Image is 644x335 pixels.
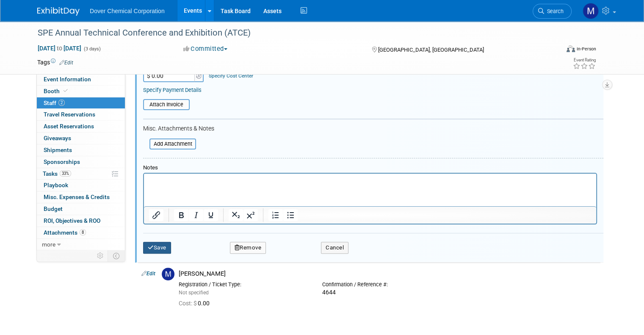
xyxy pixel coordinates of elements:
button: Cancel [321,242,348,254]
a: Sponsorships [37,156,125,168]
div: 4644 [322,289,453,296]
td: Tags [37,58,73,66]
div: SPE Annual Technical Conference and Exhibition (ATCE) [35,25,549,41]
button: Superscript [243,209,258,221]
span: Not specified [179,290,209,296]
span: (3 days) [83,46,101,52]
button: Subscript [229,209,243,221]
a: Edit [141,271,155,277]
div: [PERSON_NAME] [179,270,597,278]
a: ROI, Objectives & ROO [37,215,125,227]
span: Search [544,8,564,14]
span: Sponsorships [44,158,80,165]
button: Committed [180,44,231,53]
span: Travel Reservations [44,111,95,118]
span: Asset Reservations [44,123,94,130]
button: Insert/edit link [149,209,163,221]
img: Format-Inperson.png [567,45,575,52]
a: Booth [37,86,125,97]
td: Personalize Event Tab Strip [93,250,108,261]
span: ROI, Objectives & ROO [44,217,100,224]
td: Toggle Event Tabs [108,250,125,261]
span: Shipments [44,147,72,153]
span: Tasks [43,170,71,177]
div: Misc. Attachments & Notes [143,125,603,133]
span: Giveaways [44,135,71,141]
img: M.jpg [162,268,174,280]
a: Misc. Expenses & Credits [37,191,125,203]
span: Playbook [44,182,68,188]
button: Bullet list [283,209,298,221]
span: Cost: $ [179,300,198,307]
button: Underline [204,209,218,221]
span: Misc. Expenses & Credits [44,194,110,200]
span: 8 [80,229,86,235]
div: Event Rating [573,58,596,62]
a: more [37,239,125,250]
a: Travel Reservations [37,109,125,120]
span: more [42,241,55,248]
a: Playbook [37,180,125,191]
img: Megan Hopkins [583,3,599,19]
a: Shipments [37,144,125,156]
span: Budget [44,205,63,212]
a: Edit [59,60,73,66]
span: [DATE] [DATE] [37,44,82,52]
button: Remove [230,242,266,254]
span: to [55,45,64,52]
div: In-Person [576,46,596,52]
span: Event Information [44,76,91,83]
span: Attachments [44,229,86,236]
iframe: Rich Text Area [144,174,596,206]
i: Booth reservation complete [64,89,68,93]
a: Asset Reservations [37,121,125,132]
button: Italic [189,209,203,221]
span: 0.00 [179,300,213,307]
span: Dover Chemical Corporation [90,8,165,14]
a: Search [533,4,572,19]
img: ExhibitDay [37,7,80,16]
span: Staff [44,100,65,106]
a: Specify Cost Center [209,73,253,79]
span: Booth [44,88,69,94]
span: 2 [58,100,65,106]
div: Registration / Ticket Type: [179,281,310,288]
a: Budget [37,203,125,215]
span: [GEOGRAPHIC_DATA], [GEOGRAPHIC_DATA] [378,47,484,53]
a: Specify Payment Details [143,87,202,93]
button: Bold [174,209,188,221]
div: Event Format [514,44,596,57]
div: Confirmation / Reference #: [322,281,453,288]
a: Event Information [37,74,125,85]
a: Staff2 [37,97,125,109]
button: Save [143,242,171,254]
a: Attachments8 [37,227,125,238]
a: Giveaways [37,133,125,144]
a: Tasks33% [37,168,125,180]
span: 33% [60,170,71,177]
div: Notes [143,164,597,172]
button: Numbered list [268,209,283,221]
